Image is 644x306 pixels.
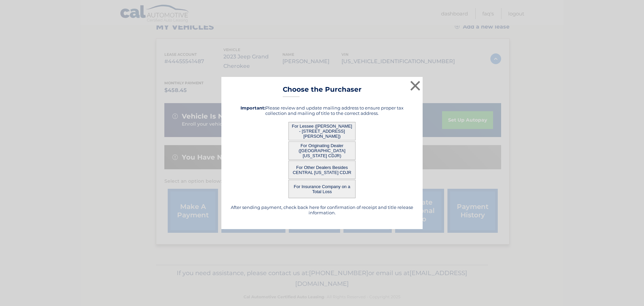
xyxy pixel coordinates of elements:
[288,141,356,160] button: For Originating Dealer ([GEOGRAPHIC_DATA][US_STATE] CDJR)
[230,105,414,116] h5: Please review and update mailing address to ensure proper tax collection and mailing of title to ...
[240,105,265,111] strong: Important:
[230,205,414,215] h5: After sending payment, check back here for confirmation of receipt and title release information.
[283,85,362,97] h3: Choose the Purchaser
[409,79,422,92] button: ×
[288,180,356,198] button: For Insurance Company on a Total Loss
[288,161,356,179] button: For Other Dealers Besides CENTRAL [US_STATE] CDJR
[288,122,356,140] button: For Lessee ([PERSON_NAME] - [STREET_ADDRESS][PERSON_NAME])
